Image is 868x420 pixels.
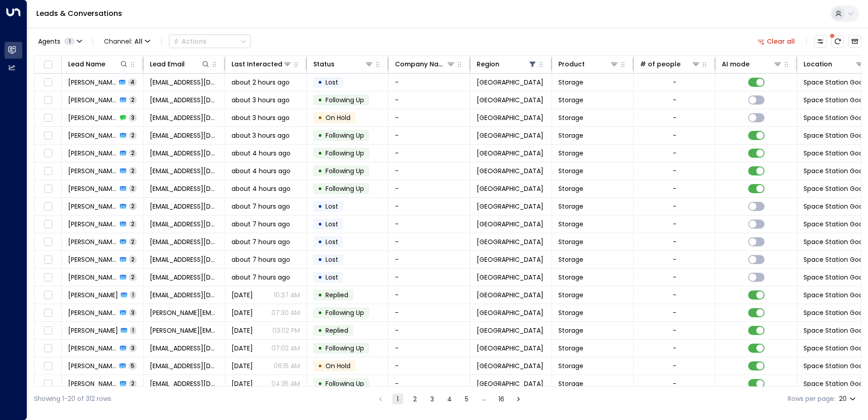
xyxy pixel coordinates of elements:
[318,181,322,196] div: •
[389,251,470,268] td: -
[232,59,282,70] div: Last Interacted
[558,237,583,246] span: Storage
[477,290,543,300] span: Surrey
[325,166,364,175] span: Following Up
[34,394,111,404] div: Showing 1-20 of 312 rows
[150,290,218,300] span: a.kelly5@yahoo.co.uk
[804,59,832,70] div: Location
[318,163,322,179] div: •
[129,238,137,245] span: 2
[325,255,338,264] span: Lost
[325,237,338,246] span: Lost
[129,131,137,139] span: 2
[673,344,676,353] div: -
[673,131,676,140] div: -
[318,376,322,391] div: •
[477,308,543,317] span: Surrey
[558,149,583,158] span: Storage
[325,220,338,229] span: Lost
[68,184,117,193] span: James McLaren-Clark
[232,379,253,388] span: Yesterday
[129,380,137,387] span: 2
[232,220,290,229] span: about 7 hours ago
[150,308,218,317] span: david.collins05@gmail.com
[325,344,364,353] span: Following Up
[318,340,322,356] div: •
[42,378,54,390] span: Toggle select row
[558,202,583,211] span: Storage
[513,394,524,405] button: Go to next page
[129,185,137,192] span: 2
[38,38,60,45] span: Agents
[477,166,543,175] span: Surrey
[232,95,290,105] span: about 3 hours ago
[100,35,154,48] button: Channel:All
[313,59,335,70] div: Status
[389,198,470,215] td: -
[42,219,54,230] span: Toggle select row
[42,290,54,301] span: Toggle select row
[232,202,290,211] span: about 7 hours ago
[318,252,322,267] div: •
[558,290,583,300] span: Storage
[477,149,543,158] span: Surrey
[42,254,54,265] span: Toggle select row
[68,149,117,158] span: Paul Crathern
[42,236,54,248] span: Toggle select row
[150,326,218,335] span: david.collins05@gmail.com
[558,361,583,370] span: Storage
[392,394,403,405] button: page 1
[169,35,251,48] button: Actions
[173,37,207,45] div: Actions
[272,326,300,335] p: 03:02 PM
[673,184,676,193] div: -
[496,394,507,405] button: Go to page 16
[318,216,322,232] div: •
[389,162,470,180] td: -
[130,326,136,334] span: 1
[375,393,524,405] nav: pagination navigation
[68,78,116,87] span: Coral Middleton
[558,344,583,353] span: Storage
[68,308,117,317] span: David Collins
[232,166,291,175] span: about 4 hours ago
[754,35,799,48] button: Clear all
[673,255,676,264] div: -
[318,199,322,214] div: •
[804,59,864,70] div: Location
[673,149,676,158] div: -
[389,215,470,233] td: -
[318,270,322,285] div: •
[318,323,322,338] div: •
[150,220,218,229] span: tylyjaq@gmail.com
[814,35,827,48] button: Customize
[150,113,218,122] span: nigelcollins1948@yahoo.com
[129,255,137,263] span: 2
[232,255,290,264] span: about 7 hours ago
[313,59,374,70] div: Status
[271,344,300,353] p: 07:02 AM
[389,74,470,91] td: -
[232,326,253,335] span: Sep 16, 2025
[42,112,54,124] span: Toggle select row
[395,59,455,70] div: Company Name
[128,78,137,86] span: 4
[128,362,137,370] span: 5
[42,130,54,141] span: Toggle select row
[150,379,218,388] span: lisacolley1973@gmail.com
[318,128,322,143] div: •
[318,305,322,320] div: •
[130,291,136,299] span: 1
[42,272,54,283] span: Toggle select row
[318,145,322,161] div: •
[232,131,290,140] span: about 3 hours ago
[271,308,300,317] p: 07:30 AM
[274,361,300,370] p: 06:15 AM
[129,220,137,228] span: 2
[477,184,543,193] span: Surrey
[318,75,322,90] div: •
[477,273,543,282] span: Surrey
[558,379,583,388] span: Storage
[477,113,543,122] span: Surrey
[389,286,470,304] td: -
